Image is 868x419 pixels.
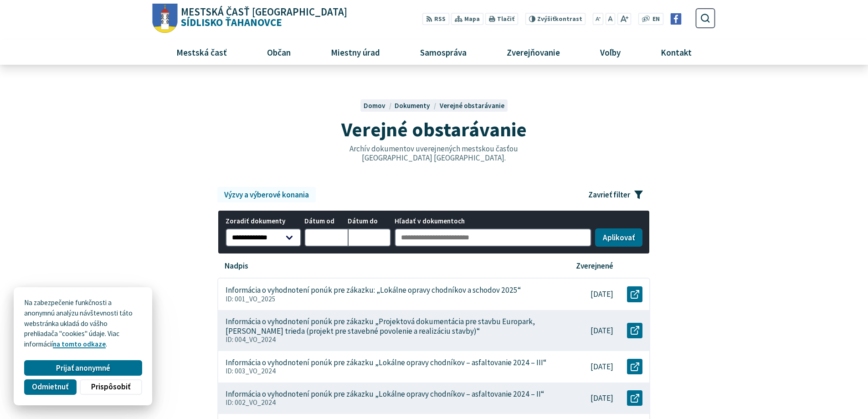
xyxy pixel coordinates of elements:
p: Nadpis [225,261,248,271]
span: Zverejňovanie [503,40,563,64]
button: Zmenšiť veľkosť písma [593,13,604,25]
a: Občan [250,40,307,64]
a: Verejné obstarávanie [440,101,504,110]
a: Miestny úrad [314,40,396,64]
button: Zavrieť filter [581,187,650,202]
span: Kontakt [657,40,695,64]
a: Zverejňovanie [490,40,577,64]
p: [DATE] [591,290,613,299]
a: Samospráva [404,40,483,64]
button: Prispôsobiť [80,379,142,395]
select: Zoradiť dokumenty [226,228,301,247]
p: Informácia o vyhodnotení ponúk pre zákazku „Lokálne opravy chodníkov – asfaltovanie 2024 – II“ [226,389,544,399]
a: Výzvy a výberové konania [217,187,315,202]
a: EN [650,15,663,24]
span: Prispôsobiť [91,382,130,392]
span: RSS [434,15,446,24]
span: Verejné obstarávanie [341,117,527,142]
p: Informácia o vyhodnotení ponúk pre zákazku „Lokálne opravy chodníkov – asfaltovanie 2024 – III“ [226,358,546,367]
span: Zavrieť filter [588,190,630,200]
span: Sídlisko Ťahanovce [178,7,348,28]
button: Odmietnuť [24,379,76,395]
span: kontrast [537,16,582,23]
button: Zvýšiťkontrast [525,13,586,25]
button: Prijať anonymné [24,360,142,376]
span: Prijať anonymné [56,363,110,373]
p: Informácia o vyhodnotení ponúk pre zákazku: „Lokálne opravy chodníkov a schodov 2025“ [226,285,521,295]
span: Zvýšiť [537,15,555,23]
span: Miestny úrad [327,40,383,64]
span: Odmietnuť [32,382,68,392]
a: Kontakt [644,40,709,64]
p: Zverejnené [576,261,613,271]
p: Archív dokumentov uverejnených mestskou časťou [GEOGRAPHIC_DATA] [GEOGRAPHIC_DATA]. [330,144,538,163]
p: ID: 001_VO_2025 [226,295,549,303]
p: [DATE] [591,326,613,336]
button: Nastaviť pôvodnú veľkosť písma [605,13,615,25]
span: Mapa [464,15,480,24]
span: Voľby [597,40,624,64]
p: ID: 002_VO_2024 [226,398,549,407]
p: [DATE] [591,393,613,403]
span: Samospráva [416,40,470,64]
a: Domov [364,101,395,110]
input: Hľadať v dokumentoch [395,228,592,247]
span: Občan [263,40,294,64]
a: Mestská časť [159,40,243,64]
p: ID: 003_VO_2024 [226,367,549,375]
span: Hľadať v dokumentoch [395,217,592,225]
p: [DATE] [591,362,613,372]
a: Dokumenty [395,101,439,110]
input: Dátum od [304,228,348,247]
button: Aplikovať [595,228,642,247]
span: Zoradiť dokumenty [226,217,301,225]
button: Zväčšiť veľkosť písma [617,13,631,25]
input: Dátum do [348,228,391,247]
span: Mestská časť [GEOGRAPHIC_DATA] [181,7,347,17]
span: Mestská časť [173,40,230,64]
img: Prejsť na Facebook stránku [670,13,682,25]
img: Prejsť na domovskú stránku [153,4,178,33]
span: Dátum od [304,217,348,225]
p: Informácia o vyhodnotení ponúk pre zákazku „Projektová dokumentácia pre stavbu Europark, [PERSON_... [226,317,549,336]
a: RSS [422,13,449,25]
a: Mapa [451,13,483,25]
span: Tlačiť [497,16,514,23]
button: Tlačiť [485,13,518,25]
span: Dátum do [348,217,391,225]
p: Na zabezpečenie funkčnosti a anonymnú analýzu návštevnosti táto webstránka ukladá do vášho prehli... [24,298,142,350]
a: Voľby [584,40,637,64]
span: EN [652,15,660,24]
span: Domov [364,101,385,110]
p: ID: 004_VO_2024 [226,336,549,344]
span: Dokumenty [395,101,430,110]
a: na tomto odkaze [53,340,106,348]
a: Logo Sídlisko Ťahanovce, prejsť na domovskú stránku. [153,4,347,33]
